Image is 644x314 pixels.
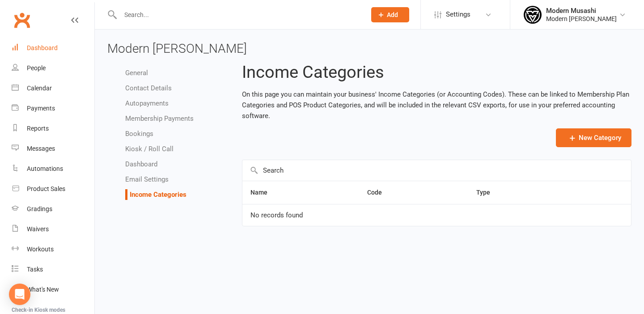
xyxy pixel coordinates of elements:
a: Bookings [125,130,153,138]
a: Autopayments [125,99,169,107]
a: Kiosk / Roll Call [125,145,174,153]
div: Reports [27,125,49,132]
div: Modern [PERSON_NAME] [546,15,617,23]
span: Settings [446,4,470,25]
a: Email Settings [125,175,169,183]
th: Type [468,181,574,204]
img: thumb_image1750915221.png [524,6,542,24]
a: Reports [12,119,94,139]
a: Waivers [12,219,94,239]
div: Tasks [27,266,43,273]
div: People [27,64,46,72]
a: Gradings [12,199,94,219]
h2: Income Categories [242,63,632,82]
a: What's New [12,280,94,300]
a: General [125,69,148,77]
a: Automations [12,159,94,179]
p: On this page you can maintain your business' Income Categories (or Accounting Codes). These can b... [242,89,632,121]
span: Add [387,11,398,18]
div: Payments [27,105,55,112]
div: Modern Musashi [546,7,617,15]
div: Messages [27,145,55,152]
a: Income Categories [130,191,186,199]
a: Dashboard [125,160,157,168]
th: Name [242,181,360,204]
input: Search [242,160,631,181]
a: Workouts [12,239,94,259]
div: What's New [27,286,59,293]
div: Gradings [27,205,52,212]
th: Code [359,181,468,204]
div: Calendar [27,85,52,92]
td: No records found [242,204,631,226]
span: Modern [PERSON_NAME] [107,41,247,56]
div: Dashboard [27,44,58,51]
a: Calendar [12,78,94,98]
a: Dashboard [12,38,94,58]
a: Tasks [12,259,94,280]
button: Add [371,7,409,22]
div: Product Sales [27,185,65,192]
div: Workouts [27,246,54,253]
div: Open Intercom Messenger [9,284,30,305]
input: Search... [118,8,360,21]
a: Payments [12,98,94,119]
button: New Category [556,128,631,147]
div: Waivers [27,225,49,233]
a: Product Sales [12,179,94,199]
a: Contact Details [125,84,172,92]
a: People [12,58,94,78]
a: Clubworx [11,9,33,31]
a: Messages [12,139,94,159]
a: Membership Payments [125,115,194,123]
div: Automations [27,165,63,172]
